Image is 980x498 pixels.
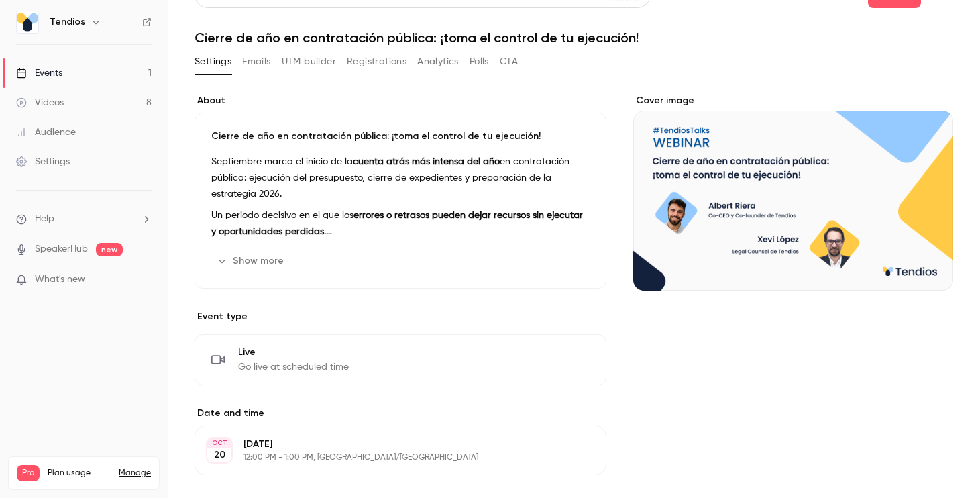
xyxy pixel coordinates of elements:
[35,272,85,287] span: What's new
[135,274,152,286] iframe: Noticeable Trigger
[211,154,590,202] p: Septiembre marca el inicio de la en contratación pública: ejecución del presupuesto, cierre de ex...
[16,155,70,168] div: Settings
[238,346,349,359] span: Live
[16,126,76,139] div: Audience
[195,310,606,323] p: Event type
[17,465,40,481] span: Pro
[195,94,606,107] label: About
[500,51,518,72] button: CTA
[214,448,225,462] p: 20
[195,30,953,46] h1: Cierre de año en contratación pública: ¡toma el control de tu ejecución!
[282,51,336,72] button: UTM builder
[195,407,606,420] label: Date and time
[353,157,500,166] strong: cuenta atrás más intensa del año
[211,130,590,143] p: Cierre de año en contratación pública: ¡toma el control de tu ejecución!
[35,212,54,226] span: Help
[16,96,64,109] div: Videos
[242,51,270,72] button: Emails
[96,243,123,256] span: new
[243,452,535,463] p: 12:00 PM - 1:00 PM, [GEOGRAPHIC_DATA]/[GEOGRAPHIC_DATA]
[50,15,85,29] h6: Tendios
[211,207,590,240] p: Un periodo decisivo en el que los .
[470,51,489,72] button: Polls
[35,242,88,256] a: SpeakerHub
[207,438,231,448] div: OCT
[195,51,231,72] button: Settings
[16,212,152,226] li: help-dropdown-opener
[633,94,953,291] section: Cover image
[243,438,535,451] p: [DATE]
[48,468,111,479] span: Plan usage
[211,250,292,272] button: Show more
[633,94,953,107] label: Cover image
[347,51,406,72] button: Registrations
[238,360,349,374] span: Go live at scheduled time
[417,51,459,72] button: Analytics
[16,66,62,80] div: Events
[211,211,583,236] strong: errores o retrasos pueden dejar recursos sin ejecutar y oportunidades perdidas
[17,11,38,33] img: Tendios
[119,468,151,479] a: Manage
